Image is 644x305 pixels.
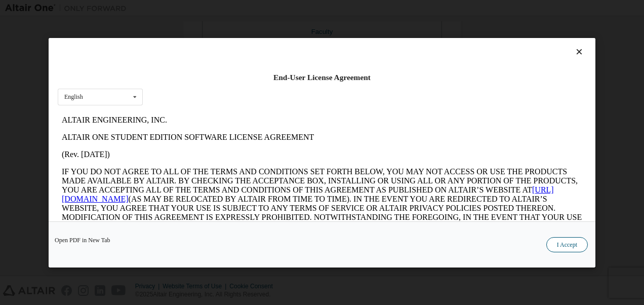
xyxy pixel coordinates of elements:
[58,72,586,83] div: End-User License Agreement
[4,56,525,129] p: IF YOU DO NOT AGREE TO ALL OF THE TERMS AND CONDITIONS SET FORTH BELOW, YOU MAY NOT ACCESS OR USE...
[4,4,525,13] p: ALTAIR ENGINEERING, INC.
[55,237,110,243] a: Open PDF in New Tab
[4,39,525,48] p: (Rev. [DATE])
[4,21,525,30] p: ALTAIR ONE STUDENT EDITION SOFTWARE LICENSE AGREEMENT
[4,74,496,92] a: [URL][DOMAIN_NAME]
[546,237,588,252] button: I Accept
[64,94,83,100] div: English
[4,137,525,173] p: This Altair One Student Edition Software License Agreement (“Agreement”) is between Altair Engine...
